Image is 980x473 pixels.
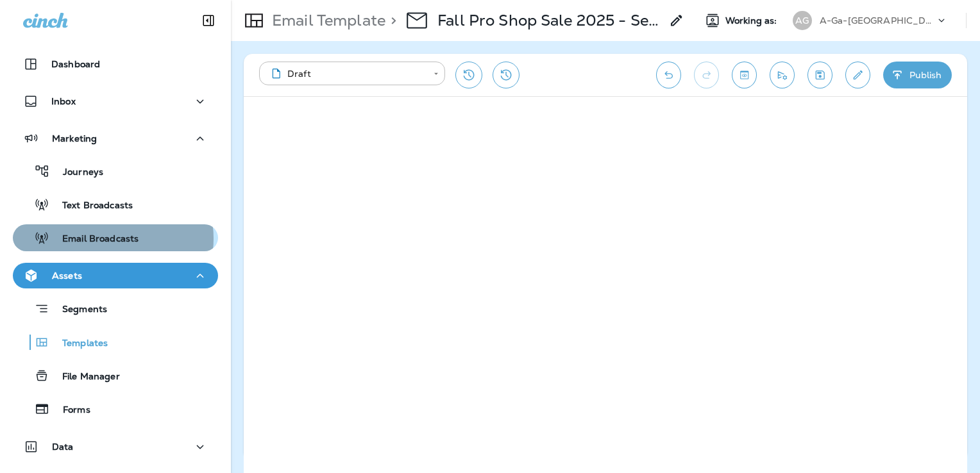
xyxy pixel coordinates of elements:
[807,62,832,88] button: Save
[13,295,218,322] button: Segments
[51,96,76,106] p: Inbox
[883,62,952,88] button: Publish
[50,404,90,417] p: Forms
[13,329,218,356] button: Templates
[49,338,108,350] p: Templates
[13,362,218,389] button: File Manager
[49,200,133,212] p: Text Broadcasts
[845,62,870,88] button: Edit details
[13,126,218,151] button: Marketing
[13,224,218,251] button: Email Broadcasts
[13,395,218,422] button: Forms
[13,263,218,288] button: Assets
[13,434,218,460] button: Data
[725,15,780,26] span: Working as:
[13,51,218,77] button: Dashboard
[13,88,218,114] button: Inbox
[52,442,74,452] p: Data
[268,67,425,80] div: Draft
[49,371,120,383] p: File Manager
[190,8,226,33] button: Collapse Sidebar
[493,62,520,88] button: View Changelog
[267,11,385,30] p: Email Template
[51,59,100,69] p: Dashboard
[437,11,661,30] p: Fall Pro Shop Sale 2025 - Sept.
[52,133,97,144] p: Marketing
[656,62,681,88] button: Undo
[770,62,795,88] button: Send test email
[385,11,396,30] p: >
[793,11,812,30] div: AG
[50,167,103,179] p: Journeys
[732,62,757,88] button: Toggle preview
[52,270,82,281] p: Assets
[820,15,935,26] p: A-Ga-[GEOGRAPHIC_DATA]
[13,191,218,218] button: Text Broadcasts
[13,158,218,185] button: Journeys
[49,304,107,317] p: Segments
[49,233,139,245] p: Email Broadcasts
[455,62,482,88] button: Restore from previous version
